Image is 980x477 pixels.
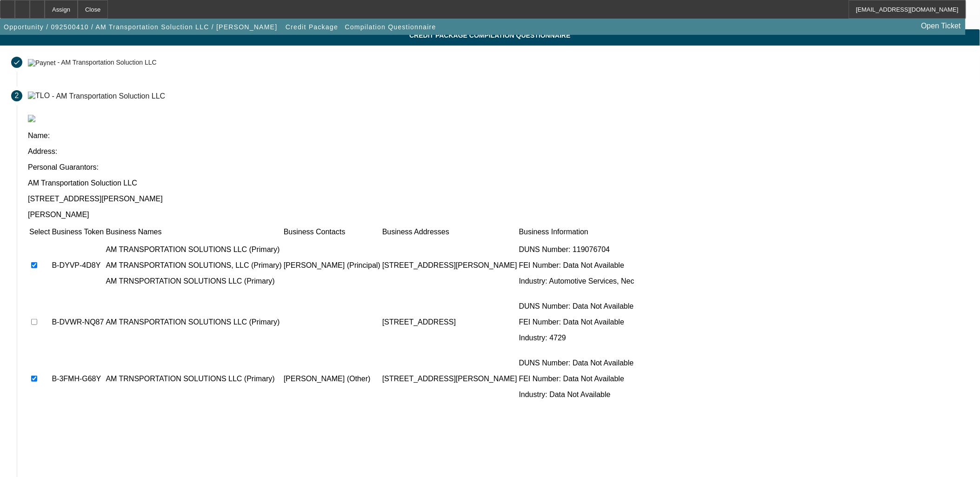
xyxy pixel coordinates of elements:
p: [PERSON_NAME] (Other) [284,375,380,383]
p: [STREET_ADDRESS][PERSON_NAME] [382,261,517,270]
button: Credit Package [283,19,340,35]
p: AM TRNSPORTATION SOLUTIONS LLC (Primary) [106,277,281,285]
p: FEI Number: Data Not Available [519,318,634,326]
div: - AM Transportation Soluction LLC [57,59,156,66]
span: Opportunity / 092500410 / AM Transportation Soluction LLC / [PERSON_NAME] [4,23,278,31]
a: Open Ticket [918,18,965,34]
td: Business Token [51,227,104,237]
span: Credit Package [286,23,338,31]
p: AM TRANSPORTATION SOLUTIONS, LLC (Primary) [106,261,281,270]
p: [STREET_ADDRESS][PERSON_NAME] [382,375,517,383]
button: Compilation Questionnaire [343,19,439,35]
td: Business Names [105,227,282,237]
p: [PERSON_NAME] [28,211,969,219]
img: tlo.png [28,115,35,122]
mat-icon: done [13,59,20,66]
div: - AM Transportation Soluction LLC [52,92,166,99]
p: [PERSON_NAME] (Principal) [284,261,380,270]
p: AM TRNSPORTATION SOLUTIONS LLC (Primary) [106,375,281,383]
p: [STREET_ADDRESS][PERSON_NAME] [28,195,969,203]
p: Address: [28,147,969,156]
p: Industry: Data Not Available [519,391,634,399]
td: Select [29,227,50,237]
p: FEI Number: Data Not Available [519,375,634,383]
img: TLO [28,92,50,100]
p: AM TRANSPORTATION SOLUTIONS LLC (Primary) [106,318,281,326]
td: Business Information [519,227,635,237]
p: DUNS Number: 119076704 [519,245,634,254]
p: Name: [28,132,969,140]
td: Business Addresses [382,227,518,237]
td: B-DYVP-4D8Y [51,238,104,293]
p: Industry: 4729 [519,334,634,342]
p: FEI Number: Data Not Available [519,261,634,270]
span: 2 [15,92,19,100]
span: Credit Package Compilation Questionnaire [7,32,973,39]
p: Personal Guarantors: [28,163,969,172]
td: Business Contacts [283,227,381,237]
p: DUNS Number: Data Not Available [519,302,634,311]
td: B-DVWR-NQ87 [51,294,104,350]
p: [STREET_ADDRESS] [382,318,517,326]
img: Paynet [28,59,56,66]
td: B-3FMH-G68Y [51,351,104,407]
p: AM Transportation Soluction LLC [28,179,969,187]
p: DUNS Number: Data Not Available [519,359,634,367]
p: AM TRANSPORTATION SOLUTIONS LLC (Primary) [106,245,281,254]
p: Industry: Automotive Services, Nec [519,277,634,285]
span: Compilation Questionnaire [345,23,436,31]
